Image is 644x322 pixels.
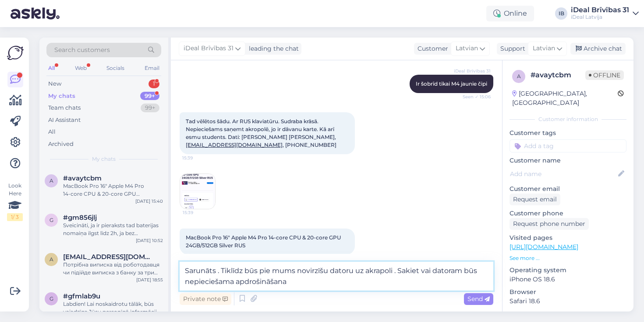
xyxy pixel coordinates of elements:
[46,62,57,74] div: All
[510,233,626,242] p: Visited pages
[570,43,626,55] div: Archive chat
[7,182,23,221] div: Look Here
[92,155,116,163] span: My chats
[48,128,56,136] div: All
[7,213,23,221] div: 1 / 3
[182,155,215,161] span: 15:39
[63,253,154,261] span: andrikondrati@gmail.com
[510,184,626,194] p: Customer email
[456,44,478,53] span: Latvian
[50,177,53,184] span: a
[143,62,161,74] div: Email
[510,218,589,230] div: Request phone number
[510,169,616,179] input: Add name
[180,174,215,209] img: Attachment
[510,209,626,218] p: Customer phone
[63,222,163,237] div: Sveicināti, ja ir pieraksts tad baterijas nomaiņa ilgst līdz 2h, ja bez iepriekšēja pieraksta un ...
[50,295,53,302] span: g
[63,174,102,182] span: #avaytcbm
[510,266,626,275] p: Operating system
[186,118,336,148] span: Tad vēlētos šādu. Ar RUS klaviatūru. Sudraba krāsā. Nepieciešams saņemt akropolē, jo ir dāvanu ka...
[510,128,626,138] p: Customer tags
[48,104,81,112] div: Team chats
[184,44,234,53] span: iDeal Brīvības 31
[416,80,487,87] span: Ir šobrīd tikai M4 jaunie čipi
[73,62,88,74] div: Web
[510,254,626,262] p: See more ...
[510,243,578,251] a: [URL][DOMAIN_NAME]
[50,256,53,263] span: a
[497,44,525,53] div: Support
[533,44,555,53] span: Latvian
[63,292,100,300] span: #gfmlab9u
[183,209,216,216] span: 15:39
[585,70,624,80] span: Offline
[186,234,342,249] span: MacBook Pro 16" Apple M4 Pro 14‑core CPU & 20‑core GPU 24GB/512GB Silver RUS
[510,156,626,165] p: Customer name
[180,262,493,291] textarea: Sarunāts . Tiklīdz būs pie mums novirzīšu datoru uz akrapoli . Sakiet vai datoram būs nepieciešam...
[135,198,163,204] div: [DATE] 15:40
[186,142,283,148] a: [EMAIL_ADDRESS][DOMAIN_NAME]
[136,237,163,244] div: [DATE] 10:52
[486,6,534,21] div: Online
[531,70,585,80] div: # avaytcbm
[54,45,110,55] span: Search customers
[63,261,163,277] div: Потрібна виписка від роботодавця чи підійде виписка з банку за три місяці?
[510,287,626,297] p: Browser
[7,45,24,61] img: Askly Logo
[454,68,491,74] span: iDeal Brīvības 31
[48,92,75,100] div: My chats
[63,300,163,316] div: Labdien! Lai noskaidrotu tālāk, būs vajadzīga Jūsu personīgā informāciju. Ieteiktu aizdoties uz k...
[510,275,626,284] p: iPhone OS 18.6
[571,14,629,21] div: iDeal Latvija
[48,116,81,125] div: AI Assistant
[510,115,626,123] div: Customer information
[149,80,159,88] div: 1
[517,73,521,80] span: a
[510,194,560,205] div: Request email
[571,7,639,21] a: iDeal Brīvības 31iDeal Latvija
[414,44,448,53] div: Customer
[140,92,159,100] div: 99+
[63,182,163,198] div: MacBook Pro 16" Apple M4 Pro 14‑core CPU & 20‑core GPU 24GB/512GB Silver RUS
[63,214,97,222] span: #gm856jlj
[555,7,567,20] div: IB
[571,7,629,14] div: iDeal Brīvības 31
[50,217,53,223] span: g
[458,93,491,100] span: Seen ✓ 15:06
[48,80,61,88] div: New
[510,297,626,306] p: Safari 18.6
[105,62,126,74] div: Socials
[245,44,299,53] div: leading the chat
[141,104,159,112] div: 99+
[467,295,490,303] span: Send
[136,277,163,283] div: [DATE] 18:55
[512,89,618,107] div: [GEOGRAPHIC_DATA], [GEOGRAPHIC_DATA]
[48,140,74,149] div: Archived
[180,293,231,305] div: Private note
[510,139,626,152] input: Add a tag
